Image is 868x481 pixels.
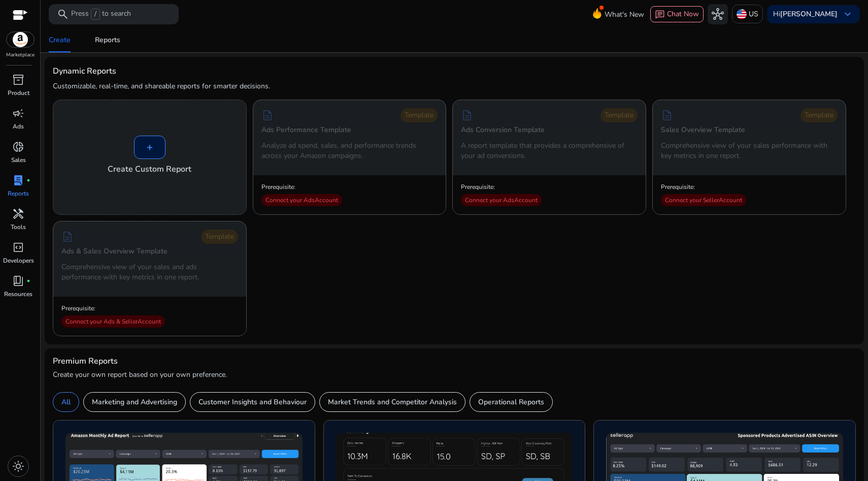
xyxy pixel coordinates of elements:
div: Create [49,37,71,44]
div: Template [800,108,838,122]
p: Comprehensive view of your sales performance with key metrics in one report. [661,141,838,161]
p: Prerequisite: [461,183,542,191]
h3: Dynamic Reports [53,65,116,77]
span: keyboard_arrow_down [842,8,854,20]
p: Ads [13,122,24,131]
span: description [61,231,74,243]
p: Customer Insights and Behaviour [198,397,307,407]
p: Create your own report based on your own preference. [53,370,856,380]
p: Resources [4,290,32,299]
span: lab_profile [12,174,24,186]
p: Comprehensive view of your sales and ads performance with key metrics in one report. [61,262,238,282]
span: book_4 [12,275,24,287]
p: Marketplace [6,51,35,59]
h4: Create Custom Report [108,163,191,175]
p: A report template that provides a comprehensive of your ad conversions. [461,141,638,161]
p: Analyze ad spend, sales, and performance trends across your Amazon campaigns. [261,141,438,161]
p: Prerequisite: [61,304,165,312]
h5: Sales Overview Template [661,126,745,135]
span: light_mode [12,460,24,472]
h4: Premium Reports [53,357,118,366]
span: fiber_manual_record [26,279,30,283]
p: Reports [8,189,29,198]
div: Template [600,108,638,122]
img: us.svg [737,9,747,19]
button: hub [708,4,728,24]
p: Product [8,88,29,98]
p: Prerequisite: [661,183,746,191]
span: inventory_2 [12,74,24,86]
p: Hi [773,11,838,18]
p: Press to search [71,9,131,20]
div: Connect your Seller Account [661,194,746,206]
img: amazon.svg [7,32,34,47]
span: description [661,109,673,121]
div: Template [201,230,238,244]
span: chat [655,10,665,20]
p: All [61,397,71,407]
span: search [57,8,69,20]
p: Operational Reports [478,397,544,407]
h5: Ads Conversion Template [461,126,545,135]
p: Developers [3,256,34,265]
span: Chat Now [667,9,699,19]
h5: Ads & Sales Overview Template [61,247,168,256]
p: Tools [11,222,26,232]
p: Market Trends and Competitor Analysis [328,397,457,407]
span: campaign [12,107,24,119]
button: chatChat Now [650,6,704,22]
h5: Ads Performance Template [261,126,351,135]
span: description [461,109,473,121]
div: Reports [95,37,120,44]
span: What's New [605,6,644,23]
span: description [261,109,274,121]
span: donut_small [12,141,24,153]
span: hub [712,8,724,20]
div: Connect your Ads & Seller Account [61,315,165,328]
div: Connect your Ads Account [461,194,542,206]
span: fiber_manual_record [26,178,30,182]
div: Template [400,108,438,122]
div: Connect your Ads Account [261,194,342,206]
p: Sales [11,155,26,165]
div: + [134,136,165,159]
span: code_blocks [12,241,24,253]
span: handyman [12,208,24,220]
b: [PERSON_NAME] [780,9,838,19]
p: Marketing and Advertising [92,397,177,407]
p: US [749,5,758,23]
p: Customizable, real-time, and shareable reports for smarter decisions. [53,81,270,91]
span: / [91,9,100,20]
p: Prerequisite: [261,183,342,191]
